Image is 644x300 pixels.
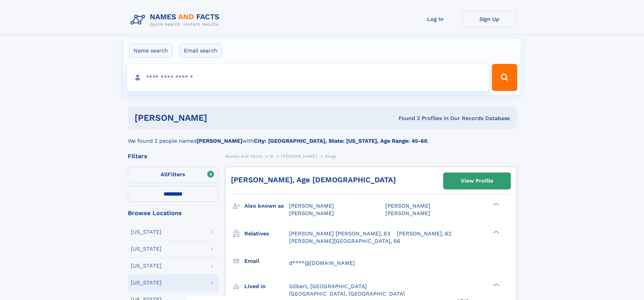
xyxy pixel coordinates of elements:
[128,129,517,145] div: We found 2 people named with .
[128,210,218,216] div: Browse Locations
[128,153,218,159] div: Filters
[131,246,162,252] div: [US_STATE]
[135,114,303,122] h1: [PERSON_NAME]
[289,291,405,297] span: [GEOGRAPHIC_DATA], [GEOGRAPHIC_DATA]
[128,167,218,183] label: Filters
[231,176,396,184] a: [PERSON_NAME], Age [DEMOGRAPHIC_DATA]
[244,255,289,267] h3: Email
[303,115,510,122] div: Found 2 Profiles In Our Records Database
[128,11,225,29] img: Logo Names and Facts
[289,203,334,209] span: [PERSON_NAME]
[244,200,289,212] h3: Also known as
[244,228,289,239] h3: Relatives
[197,138,242,144] b: [PERSON_NAME]
[444,173,510,189] a: View Profile
[270,154,273,159] span: M
[254,138,427,144] b: City: [GEOGRAPHIC_DATA], State: [US_STATE], Age Range: 45-60
[131,263,162,269] div: [US_STATE]
[492,230,500,234] div: ❯
[462,11,517,27] a: Sign Up
[492,64,517,91] button: Search Button
[127,64,489,91] input: search input
[180,44,222,58] label: Email search
[397,230,451,237] a: [PERSON_NAME], 62
[244,281,289,292] h3: Lived in
[385,203,430,209] span: [PERSON_NAME]
[325,154,337,159] span: Diego
[289,283,367,290] span: Gilbert, [GEOGRAPHIC_DATA]
[492,202,500,207] div: ❯
[131,280,162,285] div: [US_STATE]
[385,210,430,216] span: [PERSON_NAME]
[270,152,273,160] a: M
[281,154,317,159] span: [PERSON_NAME]
[131,229,162,235] div: [US_STATE]
[225,152,262,160] a: Names and Facts
[129,44,172,58] label: Name search
[461,173,493,189] div: View Profile
[281,152,317,160] a: [PERSON_NAME]
[161,171,168,178] span: All
[289,237,400,245] a: [PERSON_NAME][GEOGRAPHIC_DATA], 66
[289,210,334,216] span: [PERSON_NAME]
[492,282,500,287] div: ❯
[408,11,462,27] a: Log In
[289,230,390,237] a: [PERSON_NAME] [PERSON_NAME], 63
